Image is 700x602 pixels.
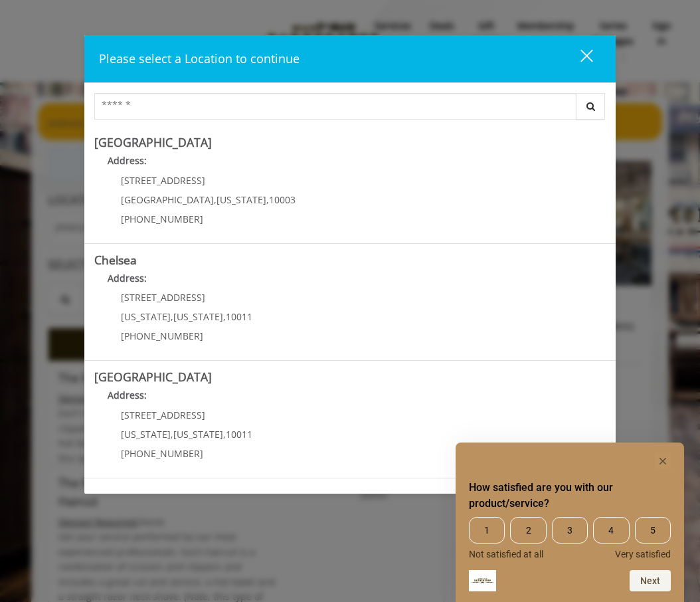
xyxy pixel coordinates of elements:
span: 3 [552,517,588,544]
span: , [266,193,269,206]
span: , [223,428,226,441]
b: Address: [108,272,147,284]
b: Flatiron [94,486,135,502]
span: [PHONE_NUMBER] [121,213,203,225]
b: Address: [108,154,147,167]
div: Center Select [94,93,606,126]
span: [US_STATE] [173,428,223,441]
span: 1 [469,517,505,544]
span: Please select a Location to continue [99,50,300,66]
b: [GEOGRAPHIC_DATA] [94,369,212,385]
span: , [223,310,226,323]
b: Address: [108,389,147,401]
span: [GEOGRAPHIC_DATA] [121,193,214,206]
span: [STREET_ADDRESS] [121,291,205,304]
span: [US_STATE] [121,428,171,441]
b: [GEOGRAPHIC_DATA] [94,134,212,150]
div: How satisfied are you with our product/service? Select an option from 1 to 5, with 1 being Not sa... [469,453,671,591]
h2: How satisfied are you with our product/service? Select an option from 1 to 5, with 1 being Not sa... [469,480,671,512]
span: 10003 [269,193,296,206]
span: [PHONE_NUMBER] [121,447,203,460]
span: Not satisfied at all [469,549,543,559]
span: 10011 [226,310,252,323]
span: [STREET_ADDRESS] [121,174,205,187]
span: [PHONE_NUMBER] [121,330,203,342]
span: 4 [593,517,629,544]
input: Search Center [94,93,576,120]
button: Next question [630,570,671,591]
span: , [214,193,217,206]
div: close dialog [565,49,592,68]
span: 10011 [226,428,252,441]
div: How satisfied are you with our product/service? Select an option from 1 to 5, with 1 being Not sa... [469,517,671,559]
span: Very satisfied [615,549,671,559]
span: [US_STATE] [217,193,266,206]
span: , [171,310,173,323]
button: close dialog [556,45,601,72]
button: Hide survey [655,453,671,469]
span: [STREET_ADDRESS] [121,409,205,421]
span: [US_STATE] [173,310,223,323]
span: [US_STATE] [121,310,171,323]
b: Chelsea [94,252,137,268]
i: Search button [583,102,598,111]
span: , [171,428,173,441]
span: 2 [510,517,546,544]
span: 5 [635,517,671,544]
